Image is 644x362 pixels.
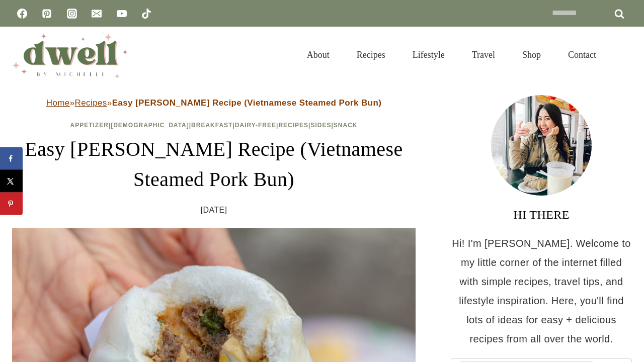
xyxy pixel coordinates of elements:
a: TikTok [136,4,156,24]
a: Shop [509,37,554,72]
a: Recipes [75,98,107,108]
a: Home [46,98,70,108]
a: YouTube [112,4,132,24]
a: Recipes [343,37,399,72]
strong: Easy [PERSON_NAME] Recipe (Vietnamese Steamed Pork Bun) [112,98,382,108]
a: Email [87,4,107,24]
a: [DEMOGRAPHIC_DATA] [111,122,189,129]
span: | | | | | | [70,122,357,129]
a: Appetizer [70,122,108,129]
button: View Search Form [615,46,632,63]
span: » » [46,98,382,108]
a: Facebook [12,4,32,24]
a: Pinterest [37,4,57,24]
a: Instagram [62,4,82,24]
h1: Easy [PERSON_NAME] Recipe (Vietnamese Steamed Pork Bun) [12,134,416,195]
a: Breakfast [191,122,232,129]
a: Travel [458,37,509,72]
a: Contact [554,37,610,72]
a: Sides [310,122,331,129]
img: DWELL by michelle [12,32,128,78]
a: Dairy-Free [235,122,276,129]
nav: Primary Navigation [293,37,610,72]
a: Lifestyle [399,37,458,72]
time: [DATE] [201,203,227,218]
p: Hi! I'm [PERSON_NAME]. Welcome to my little corner of the internet filled with simple recipes, tr... [451,234,632,348]
a: Recipes [278,122,308,129]
h3: HI THERE [451,206,632,224]
a: About [293,37,343,72]
a: Snack [334,122,358,129]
